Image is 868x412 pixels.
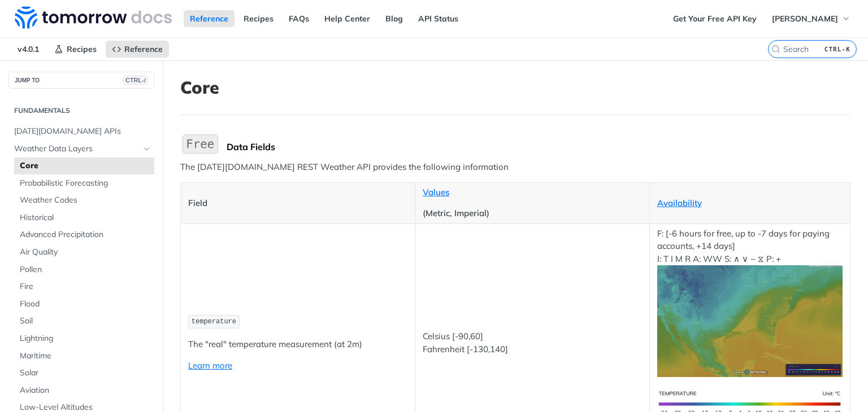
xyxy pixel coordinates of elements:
a: Reference [106,41,169,58]
img: temperature [657,265,843,376]
a: [DATE][DOMAIN_NAME] APIs [8,123,154,140]
span: Reference [124,44,163,54]
a: Recipes [48,41,103,58]
p: F: [-6 hours for free, up to -7 days for paying accounts, +14 days] I: T I M R A: WW S: ∧ ∨ ~ ⧖ P: + [657,227,843,377]
span: CTRL-/ [123,76,148,85]
span: Fire [20,281,151,292]
a: Maritime [14,348,154,365]
a: Weather Data LayersHide subpages for Weather Data Layers [8,141,154,157]
span: Air Quality [20,247,151,258]
a: Blog [379,10,409,27]
img: Tomorrow.io Weather API Docs [15,6,172,29]
p: The [DATE][DOMAIN_NAME] REST Weather API provides the following information [180,161,850,174]
svg: Search [771,45,780,54]
p: The "real" temperature measurement (at 2m) [188,338,407,351]
span: [PERSON_NAME] [772,14,838,24]
span: Aviation [20,385,151,396]
span: Recipes [67,44,97,54]
a: Recipes [237,10,280,27]
button: JUMP TOCTRL-/ [8,72,154,89]
a: Probabilistic Forecasting [14,175,154,192]
a: Air Quality [14,244,154,261]
a: Values [423,187,449,198]
a: Pollen [14,261,154,278]
a: Solar [14,365,154,382]
span: Core [20,160,151,172]
a: API Status [412,10,465,27]
span: Historical [20,212,151,223]
a: FAQs [283,10,315,27]
span: Flood [20,299,151,310]
span: Weather Codes [20,195,151,206]
div: Data Fields [227,141,850,152]
a: Get Your Free API Key [667,10,763,27]
a: Weather Codes [14,192,154,209]
a: Core [14,157,154,174]
span: Advanced Precipitation [20,229,151,240]
a: Flood [14,296,154,313]
span: Probabilistic Forecasting [20,178,151,189]
button: [PERSON_NAME] [766,10,857,27]
h1: Core [180,77,850,98]
a: Learn more [188,360,232,371]
p: Celsius [-90,60] Fahrenheit [-130,140] [423,330,642,356]
a: Lightning [14,330,154,347]
span: temperature [192,318,236,326]
span: v4.0.1 [11,41,45,58]
span: Solar [20,367,151,379]
a: Soil [14,313,154,330]
span: Expand image [657,397,843,408]
a: Help Center [318,10,376,27]
span: Weather Data Layers [14,143,140,155]
button: Hide subpages for Weather Data Layers [142,144,151,154]
span: Expand image [657,315,843,326]
p: (Metric, Imperial) [423,207,642,220]
kbd: CTRL-K [822,43,853,55]
span: Soil [20,315,151,327]
span: Maritime [20,350,151,362]
a: Historical [14,209,154,226]
p: Field [188,197,407,210]
a: Aviation [14,382,154,399]
a: Advanced Precipitation [14,226,154,243]
span: Lightning [20,333,151,344]
a: Reference [184,10,235,27]
span: [DATE][DOMAIN_NAME] APIs [14,126,151,137]
h2: Fundamentals [8,106,154,116]
a: Availability [657,198,702,208]
a: Fire [14,278,154,295]
span: Pollen [20,264,151,275]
